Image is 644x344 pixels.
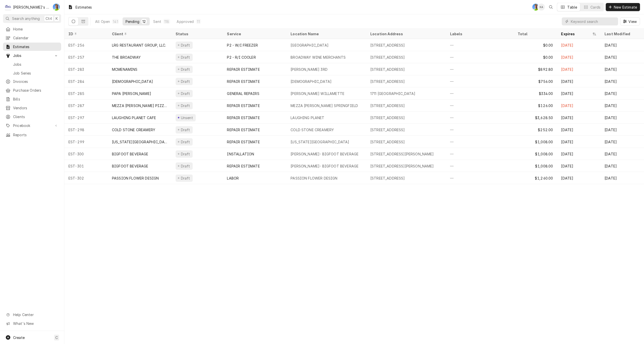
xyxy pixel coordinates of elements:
div: [DATE] [557,112,600,124]
div: Location Address [370,31,441,37]
div: $334.00 [514,87,557,99]
span: Estimates [13,44,59,49]
div: — [446,87,514,99]
div: LRG RESTAURANT GROUP, LLC. [112,43,166,48]
div: [PERSON_NAME] WILLAMETTE [291,91,344,96]
a: Go to Pricebook [3,121,61,130]
div: EST-285 [64,87,108,99]
div: Service [227,31,281,37]
div: [DATE] [600,172,644,184]
div: All Open [95,19,110,24]
div: [DATE] [557,99,600,112]
div: Approved [177,19,194,24]
div: [DATE] [557,75,600,87]
a: Job Series [3,69,61,77]
div: $252.00 [514,124,557,136]
div: — [446,124,514,136]
div: $0.00 [514,51,557,63]
div: [DEMOGRAPHIC_DATA] [291,79,332,84]
div: — [446,112,514,124]
button: Open search [547,3,555,11]
span: C [55,335,58,340]
div: [STREET_ADDRESS][PERSON_NAME] [370,151,434,157]
div: [DATE] [557,39,600,51]
div: P2 - W/I FREEZER [227,43,258,48]
span: Create [13,335,25,340]
span: What's New [13,321,58,326]
span: Clients [13,114,59,119]
div: GA [53,4,60,11]
a: Invoices [3,77,61,86]
div: GA [532,4,539,11]
div: PASSION FLOWER DESIGN [291,176,337,181]
div: Last Modified [605,31,639,37]
div: EST-256 [64,39,108,51]
div: 141 [113,19,118,24]
span: Jobs [13,53,51,58]
div: EST-287 [64,99,108,112]
div: Draft [180,79,191,84]
div: REPAIR ESTIMATE [227,67,260,72]
a: Bills [3,95,61,103]
div: C [5,4,12,11]
div: [DATE] [600,124,644,136]
div: — [446,136,514,148]
div: Draft [180,127,191,132]
div: [DATE] [557,172,600,184]
div: GENERAL REPAIRS [227,91,259,96]
div: Draft [180,176,191,181]
div: Status [176,31,218,37]
span: Search anything [12,16,40,21]
div: Draft [180,43,191,48]
div: REPAIR ESTIMATE [227,103,260,108]
div: $892.80 [514,63,557,75]
div: 12 [142,19,146,24]
div: [DATE] [600,75,644,87]
a: Calendar [3,34,61,42]
div: — [446,160,514,172]
div: MEZZA [PERSON_NAME] SPRINGFIELD [291,103,358,108]
div: [STREET_ADDRESS] [370,67,405,72]
div: PAPA [PERSON_NAME] [112,91,151,96]
div: EST-298 [64,124,108,136]
div: [STREET_ADDRESS] [370,176,405,181]
div: $1,008.00 [514,148,557,160]
div: Draft [180,91,191,96]
span: New Estimate [613,5,638,10]
div: [DATE] [600,51,644,63]
div: Client [112,31,167,37]
a: Clients [3,113,61,121]
div: [DATE] [557,160,600,172]
div: Draft [180,55,191,60]
div: Labels [450,31,510,37]
div: [DATE] [557,87,600,99]
div: [PERSON_NAME]- BIGFOOT BEVERAGE [291,163,358,169]
div: $756.00 [514,75,557,87]
div: Clay's Refrigeration's Avatar [5,4,12,11]
div: [DATE] [600,112,644,124]
div: Sent [153,19,161,24]
div: [STREET_ADDRESS][PERSON_NAME] [370,163,434,169]
div: [STREET_ADDRESS] [370,79,405,84]
div: 118 [164,19,169,24]
div: LABOR [227,176,239,181]
div: REPAIR ESTIMATE [227,163,260,169]
div: [US_STATE][GEOGRAPHIC_DATA] [291,139,349,145]
span: Vendors [13,105,59,111]
div: [GEOGRAPHIC_DATA] [291,43,329,48]
div: [STREET_ADDRESS] [370,139,405,145]
a: Jobs [3,60,61,68]
a: Purchase Orders [3,86,61,94]
div: [DATE] [600,148,644,160]
div: [DATE] [557,63,600,75]
div: BROADWAY WINE MERCHANTS [291,55,346,60]
a: Reports [3,131,61,139]
div: COLD STONE CREAMERY [291,127,334,132]
a: Vendors [3,104,61,112]
div: [DATE] [600,63,644,75]
span: Pricebook [13,123,51,128]
div: REPAIR ESTIMATE [227,139,260,145]
span: Bills [13,96,59,102]
div: Expires [561,31,591,37]
a: Go to What's New [3,319,61,328]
